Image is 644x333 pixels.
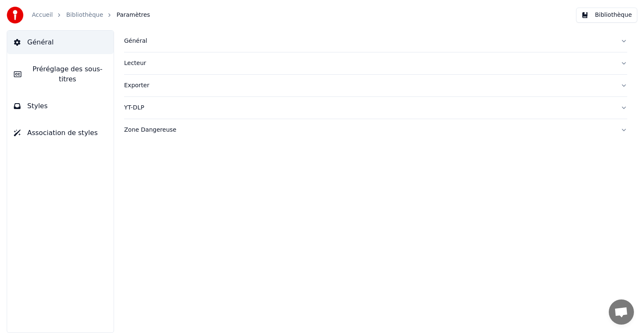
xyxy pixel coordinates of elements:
[7,57,114,91] button: Préréglage des sous-titres
[124,81,614,90] div: Exporter
[7,121,114,145] button: Association de styles
[124,104,614,112] div: YT-DLP
[609,299,634,325] div: Ouvrir le chat
[124,97,627,119] button: YT-DLP
[124,119,627,141] button: Zone Dangereuse
[576,8,637,23] button: Bibliothèque
[124,30,627,52] button: Général
[32,11,53,19] a: Accueil
[124,59,614,68] div: Lecteur
[7,7,23,23] img: youka
[27,128,98,138] span: Association de styles
[124,126,614,134] div: Zone Dangereuse
[117,11,150,19] span: Paramètres
[7,94,114,118] button: Styles
[27,37,54,47] span: Général
[32,11,150,19] nav: breadcrumb
[7,31,114,54] button: Général
[124,37,614,45] div: Général
[27,101,48,111] span: Styles
[124,52,627,74] button: Lecteur
[66,11,103,19] a: Bibliothèque
[28,64,107,84] span: Préréglage des sous-titres
[124,75,627,96] button: Exporter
